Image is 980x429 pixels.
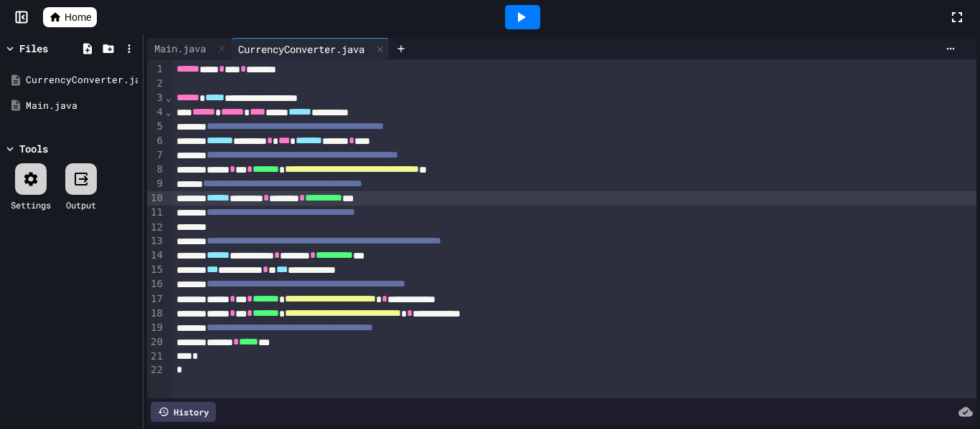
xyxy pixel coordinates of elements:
[26,73,138,87] div: CurrencyConverter.java
[147,134,165,148] div: 6
[147,148,165,163] div: 7
[147,221,165,235] div: 12
[11,198,51,211] div: Settings
[147,120,165,134] div: 5
[147,206,165,220] div: 11
[147,263,165,277] div: 15
[151,402,216,422] div: History
[147,38,231,59] div: Main.java
[147,350,165,364] div: 21
[147,62,165,77] div: 1
[147,191,165,206] div: 10
[165,92,172,103] span: Fold line
[147,163,165,177] div: 8
[147,105,165,120] div: 4
[147,363,165,377] div: 22
[147,307,165,321] div: 18
[147,321,165,335] div: 19
[43,7,97,27] a: Home
[147,277,165,291] div: 16
[147,177,165,191] div: 9
[147,292,165,307] div: 17
[147,249,165,263] div: 14
[231,42,372,57] div: CurrencyConverter.java
[147,91,165,105] div: 3
[165,106,172,117] span: Fold line
[147,77,165,91] div: 2
[66,198,96,211] div: Output
[19,141,48,156] div: Tools
[26,99,138,113] div: Main.java
[65,10,91,24] span: Home
[231,38,390,59] div: CurrencyConverter.java
[19,41,48,56] div: Files
[147,234,165,249] div: 13
[147,41,213,56] div: Main.java
[147,335,165,350] div: 20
